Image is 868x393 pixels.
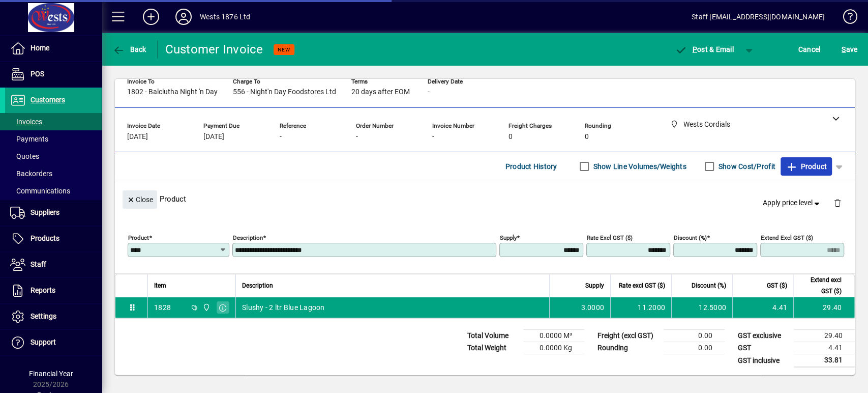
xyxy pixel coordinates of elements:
[31,312,56,320] span: Settings
[10,135,48,143] span: Payments
[280,133,282,141] span: -
[592,330,664,342] td: Freight (excl GST)
[759,194,826,212] button: Apply price level
[842,45,846,53] span: S
[165,41,263,58] div: Customer Invoice
[428,88,430,96] span: -
[670,40,739,59] button: Post & Email
[796,40,823,59] button: Cancel
[154,280,166,291] span: Item
[167,8,200,26] button: Profile
[233,234,263,241] mat-label: Description
[31,338,56,346] span: Support
[800,274,842,297] span: Extend excl GST ($)
[671,297,732,318] td: 12.5000
[835,2,855,35] a: Knowledge Base
[200,302,212,313] span: Wests Cordials
[127,88,218,96] span: 1802 - Balclutha Night 'n Day
[501,157,561,176] button: Product History
[733,354,794,367] td: GST inclusive
[115,180,855,217] div: Product
[5,130,102,148] a: Payments
[619,280,665,291] span: Rate excl GST ($)
[587,234,633,241] mat-label: Rate excl GST ($)
[793,297,854,318] td: 29.40
[585,133,589,141] span: 0
[794,342,855,354] td: 4.41
[31,208,59,216] span: Suppliers
[31,70,44,78] span: POS
[591,161,686,172] label: Show Line Volumes/Weights
[31,286,55,294] span: Reports
[825,190,850,215] button: Delete
[128,234,149,241] mat-label: Product
[278,46,290,53] span: NEW
[733,330,794,342] td: GST exclusive
[351,88,410,96] span: 20 days after EOM
[839,40,860,59] button: Save
[5,165,102,182] a: Backorders
[842,41,857,58] span: ave
[10,152,39,160] span: Quotes
[462,342,523,354] td: Total Weight
[675,45,734,53] span: ost & Email
[664,330,725,342] td: 0.00
[31,260,46,268] span: Staff
[10,187,70,195] span: Communications
[5,36,102,61] a: Home
[462,330,523,342] td: Total Volume
[135,8,167,26] button: Add
[716,161,775,172] label: Show Cost/Profit
[617,302,665,313] div: 11.2000
[432,133,434,141] span: -
[5,252,102,277] a: Staff
[781,157,832,176] button: Product
[505,158,557,175] span: Product History
[127,133,148,141] span: [DATE]
[692,9,825,25] div: Staff [EMAIL_ADDRESS][DOMAIN_NAME]
[31,44,49,52] span: Home
[585,280,604,291] span: Supply
[664,342,725,354] td: 0.00
[763,198,822,208] span: Apply price level
[200,9,250,25] div: Wests 1876 Ltd
[786,158,827,175] span: Product
[767,280,787,291] span: GST ($)
[10,170,52,178] span: Backorders
[123,190,157,209] button: Close
[5,148,102,165] a: Quotes
[523,330,584,342] td: 0.0000 M³
[761,234,813,241] mat-label: Extend excl GST ($)
[242,302,325,313] span: Slushy - 2 ltr Blue Lagoon
[733,342,794,354] td: GST
[31,234,59,242] span: Products
[732,297,793,318] td: 4.41
[508,133,513,141] span: 0
[693,45,697,53] span: P
[154,302,171,313] div: 1828
[120,194,160,204] app-page-header-button: Close
[794,354,855,367] td: 33.81
[242,280,273,291] span: Description
[5,113,102,130] a: Invoices
[5,200,102,226] a: Suppliers
[10,118,42,126] span: Invoices
[523,342,584,354] td: 0.0000 Kg
[581,302,605,313] span: 3.0000
[356,133,358,141] span: -
[825,198,850,207] app-page-header-button: Delete
[5,62,102,87] a: POS
[31,96,65,104] span: Customers
[112,45,146,53] span: Back
[127,191,153,208] span: Close
[794,330,855,342] td: 29.40
[5,182,102,200] a: Communications
[102,40,158,59] app-page-header-button: Back
[5,278,102,303] a: Reports
[110,40,149,59] button: Back
[500,234,517,241] mat-label: Supply
[203,133,224,141] span: [DATE]
[674,234,707,241] mat-label: Discount (%)
[798,41,821,58] span: Cancel
[592,342,664,354] td: Rounding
